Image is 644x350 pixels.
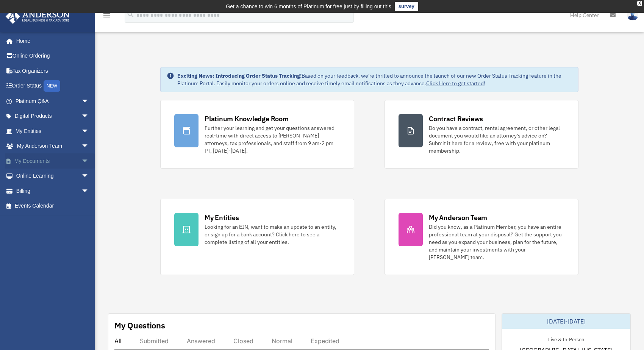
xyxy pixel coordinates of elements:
div: Platinum Knowledge Room [205,114,289,123]
div: close [637,1,642,6]
a: Order StatusNEW [5,78,100,94]
a: Platinum Q&Aarrow_drop_down [5,94,100,109]
a: Online Learningarrow_drop_down [5,169,100,184]
div: NEW [44,80,60,92]
strong: Exciting News: Introducing Order Status Tracking! [177,72,302,79]
a: My Anderson Team Did you know, as a Platinum Member, you have an entire professional team at your... [385,199,578,275]
i: search [127,10,135,19]
div: Further your learning and get your questions answered real-time with direct access to [PERSON_NAM... [205,124,340,155]
div: Did you know, as a Platinum Member, you have an entire professional team at your disposal? Get th... [429,223,564,261]
div: [DATE]-[DATE] [502,314,630,329]
a: Online Ordering [5,48,100,64]
i: menu [102,11,111,20]
div: Normal [272,337,292,345]
a: Home [5,33,97,48]
a: Digital Productsarrow_drop_down [5,109,100,124]
span: arrow_drop_down [81,139,97,154]
a: My Documentsarrow_drop_down [5,153,100,169]
div: Answered [187,337,215,345]
div: My Questions [114,320,165,331]
a: My Entities Looking for an EIN, want to make an update to an entity, or sign up for a bank accoun... [160,199,354,275]
a: Billingarrow_drop_down [5,183,100,198]
a: menu [102,13,111,20]
span: arrow_drop_down [81,109,97,124]
div: Closed [233,337,253,345]
div: Expedited [311,337,339,345]
span: arrow_drop_down [81,94,97,109]
a: My Anderson Teamarrow_drop_down [5,139,100,154]
a: Events Calendar [5,198,100,214]
div: Looking for an EIN, want to make an update to an entity, or sign up for a bank account? Click her... [205,223,340,246]
div: Submitted [140,337,169,345]
span: arrow_drop_down [81,153,97,169]
div: Get a chance to win 6 months of Platinum for free just by filling out this [226,2,391,11]
div: Do you have a contract, rental agreement, or other legal document you would like an attorney's ad... [429,124,564,155]
span: arrow_drop_down [81,123,97,139]
a: Tax Organizers [5,63,100,78]
div: Live & In-Person [542,335,590,343]
a: My Entitiesarrow_drop_down [5,123,100,139]
span: arrow_drop_down [81,169,97,184]
span: arrow_drop_down [81,183,97,199]
a: Platinum Knowledge Room Further your learning and get your questions answered real-time with dire... [160,100,354,169]
img: Anderson Advisors Platinum Portal [3,9,72,24]
a: Contract Reviews Do you have a contract, rental agreement, or other legal document you would like... [385,100,578,169]
a: Click Here to get started! [426,80,485,87]
img: User Pic [627,9,638,20]
div: All [114,337,122,345]
div: Based on your feedback, we're thrilled to announce the launch of our new Order Status Tracking fe... [177,72,572,87]
a: survey [395,2,418,11]
div: Contract Reviews [429,114,483,123]
div: My Anderson Team [429,213,487,222]
div: My Entities [205,213,239,222]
